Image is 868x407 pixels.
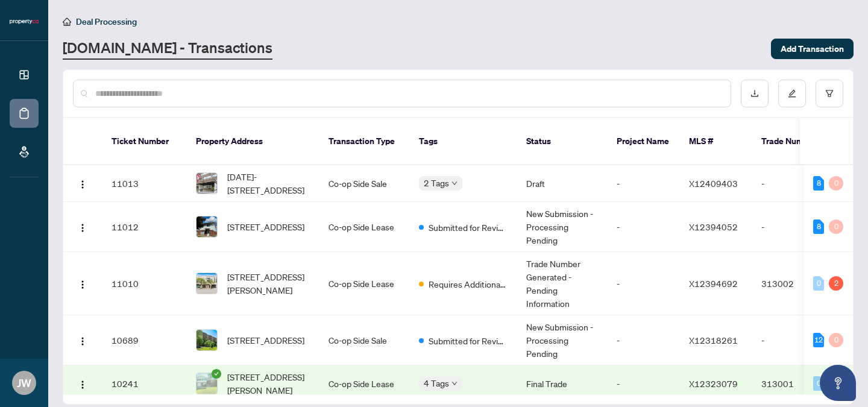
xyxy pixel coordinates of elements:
[319,315,409,365] td: Co-op Side Sale
[607,165,679,202] td: -
[517,202,607,252] td: New Submission - Processing Pending
[607,365,679,402] td: -
[607,315,679,365] td: -
[607,118,679,165] th: Project Name
[319,165,409,202] td: Co-op Side Sale
[451,380,458,386] span: down
[689,221,738,232] span: X12394052
[517,118,607,165] th: Status
[607,252,679,315] td: -
[102,365,186,402] td: 10241
[820,365,856,401] button: Open asap
[825,89,834,98] span: filter
[829,219,843,234] div: 0
[186,118,319,165] th: Property Address
[73,374,92,393] button: Logo
[689,378,738,389] span: X12323079
[78,380,87,390] img: Logo
[829,276,843,291] div: 2
[771,39,854,59] button: Add Transaction
[63,38,272,60] a: [DOMAIN_NAME] - Transactions
[517,252,607,315] td: Trade Number Generated - Pending Information
[227,370,309,397] span: [STREET_ADDRESS][PERSON_NAME]
[517,315,607,365] td: New Submission - Processing Pending
[829,333,843,347] div: 0
[197,173,217,194] img: thumbnail-img
[679,118,752,165] th: MLS #
[197,273,217,294] img: thumbnail-img
[517,365,607,402] td: Final Trade
[76,16,137,27] span: Deal Processing
[102,165,186,202] td: 11013
[227,333,304,347] span: [STREET_ADDRESS]
[73,330,92,350] button: Logo
[752,315,836,365] td: -
[73,217,92,236] button: Logo
[816,80,843,107] button: filter
[227,270,309,297] span: [STREET_ADDRESS][PERSON_NAME]
[741,80,769,107] button: download
[227,170,309,197] span: [DATE]-[STREET_ADDRESS]
[813,333,824,347] div: 12
[689,335,738,345] span: X12318261
[752,365,836,402] td: 313001
[829,176,843,191] div: 0
[778,80,806,107] button: edit
[752,252,836,315] td: 313002
[78,180,87,189] img: Logo
[102,202,186,252] td: 11012
[197,373,217,394] img: thumbnail-img
[451,180,458,186] span: down
[319,118,409,165] th: Transaction Type
[813,376,824,391] div: 0
[752,118,836,165] th: Trade Number
[78,336,87,346] img: Logo
[78,223,87,233] img: Logo
[750,89,759,98] span: download
[10,18,39,25] img: logo
[212,369,221,379] span: check-circle
[813,219,824,234] div: 8
[813,176,824,191] div: 8
[689,178,738,189] span: X12409403
[102,118,186,165] th: Ticket Number
[319,252,409,315] td: Co-op Side Lease
[424,176,449,190] span: 2 Tags
[409,118,517,165] th: Tags
[197,330,217,350] img: thumbnail-img
[607,202,679,252] td: -
[788,89,796,98] span: edit
[63,17,71,26] span: home
[689,278,738,289] span: X12394692
[752,165,836,202] td: -
[429,334,507,347] span: Submitted for Review
[813,276,824,291] div: 0
[319,202,409,252] td: Co-op Side Lease
[429,277,507,291] span: Requires Additional Docs
[429,221,507,234] span: Submitted for Review
[17,374,31,391] span: JW
[781,39,844,58] span: Add Transaction
[319,365,409,402] td: Co-op Side Lease
[102,315,186,365] td: 10689
[78,280,87,289] img: Logo
[102,252,186,315] td: 11010
[227,220,304,233] span: [STREET_ADDRESS]
[73,174,92,193] button: Logo
[424,376,449,390] span: 4 Tags
[752,202,836,252] td: -
[73,274,92,293] button: Logo
[517,165,607,202] td: Draft
[197,216,217,237] img: thumbnail-img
